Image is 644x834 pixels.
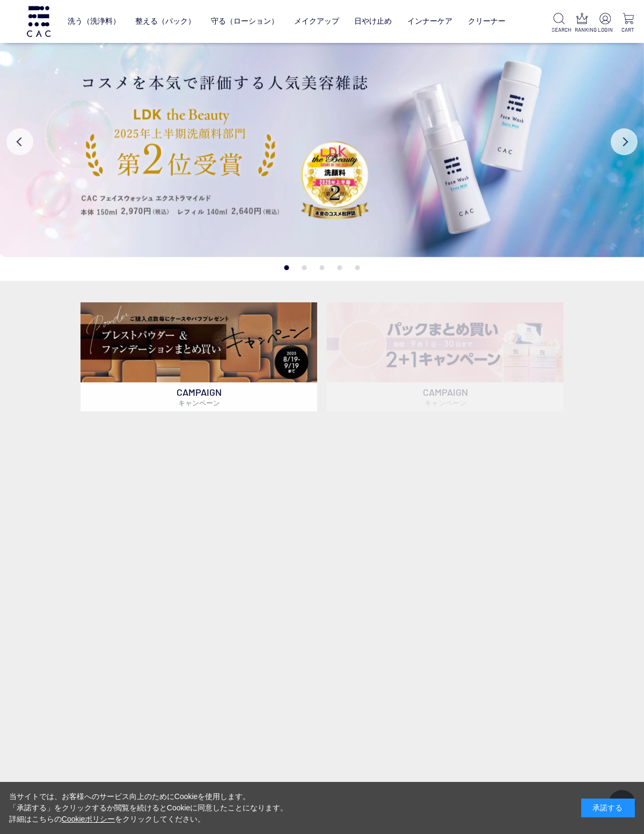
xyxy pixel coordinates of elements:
img: パックキャンペーン2+1 [327,302,563,383]
a: CART [621,13,635,34]
div: 承諾する [581,799,635,817]
a: メイクアップ [294,9,339,34]
p: CAMPAIGN [80,382,317,411]
a: クリーナー [468,9,506,34]
button: 3 of 5 [320,265,325,270]
a: ベースメイクキャンペーン ベースメイクキャンペーン CAMPAIGNキャンペーン [80,302,317,412]
a: 洗う（洗浄料） [68,9,120,34]
p: SEARCH [552,26,566,34]
img: logo [25,6,52,37]
a: 日やけ止め [354,9,392,34]
a: 守る（ローション） [211,9,279,34]
button: Next [611,128,638,155]
a: LOGIN [598,13,612,34]
a: パックキャンペーン2+1 パックキャンペーン2+1 CAMPAIGNキャンペーン [327,302,563,412]
button: 5 of 5 [355,265,360,270]
a: 整える（パック） [135,9,195,34]
button: 1 of 5 [284,265,289,270]
span: キャンペーン [425,398,466,407]
img: ベースメイクキャンペーン [80,302,317,383]
button: 2 of 5 [302,265,307,270]
p: RANKING [575,26,589,34]
p: CAMPAIGN [327,382,563,411]
span: キャンペーン [178,398,220,407]
a: Cookieポリシー [62,815,115,823]
button: Previous [6,128,33,155]
a: インナーケア [407,9,452,34]
a: SEARCH [552,13,566,34]
button: 4 of 5 [338,265,342,270]
a: RANKING [575,13,589,34]
div: 当サイトでは、お客様へのサービス向上のためにCookieを使用します。 「承諾する」をクリックするか閲覧を続けるとCookieに同意したことになります。 詳細はこちらの をクリックしてください。 [9,791,288,825]
p: CART [621,26,635,34]
p: LOGIN [598,26,612,34]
